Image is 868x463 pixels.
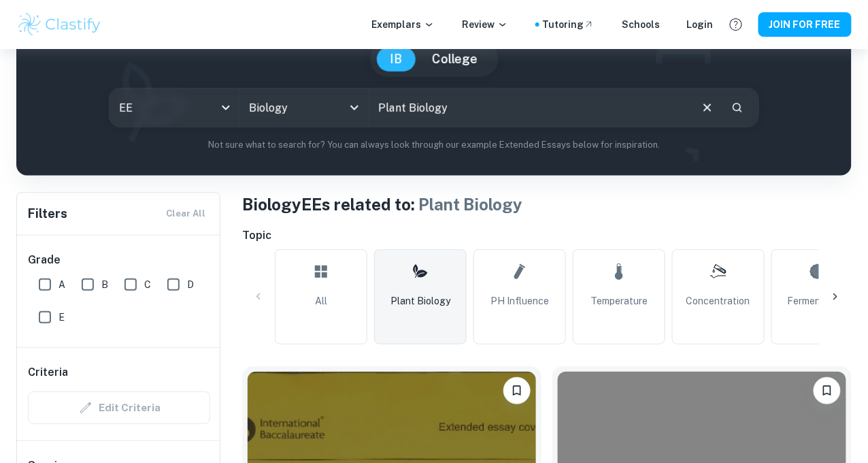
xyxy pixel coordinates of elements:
input: E.g. photosynthesis, coffee and protein, HDI and diabetes... [369,89,690,127]
span: Fermentation [788,293,848,308]
button: Help and Feedback [724,13,748,36]
a: Schools [622,17,660,32]
button: Please log in to bookmark exemplars [814,377,841,404]
button: Please log in to bookmark exemplars [503,377,531,404]
span: B [101,277,108,292]
img: Clastify logo [16,11,103,38]
button: JOIN FOR FREE [758,12,852,37]
span: D [187,277,194,292]
span: E [59,310,65,325]
span: A [59,277,65,292]
button: Search [726,96,749,119]
button: Clear [695,95,720,121]
p: Exemplars [371,17,435,32]
div: Criteria filters are unavailable when searching by topic [28,392,210,424]
h6: Criteria [28,364,68,381]
div: EE [110,89,239,127]
a: Login [687,17,714,32]
button: Open [345,98,364,117]
h6: Grade [28,252,210,268]
h6: Topic [242,227,852,244]
button: College [419,47,492,71]
button: IB [377,47,416,71]
span: Plant Biology [390,293,450,308]
span: Concentration [686,293,750,308]
span: Plant Biology [418,195,522,214]
span: Temperature [590,293,648,308]
span: All [315,293,327,308]
span: C [144,277,151,292]
h1: Biology EEs related to: [242,192,852,217]
p: Not sure what to search for? You can always look through our example Extended Essays below for in... [27,138,841,152]
a: Tutoring [542,17,595,32]
h6: Filters [28,204,67,223]
span: pH Influence [490,293,549,308]
p: Review [462,17,508,32]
